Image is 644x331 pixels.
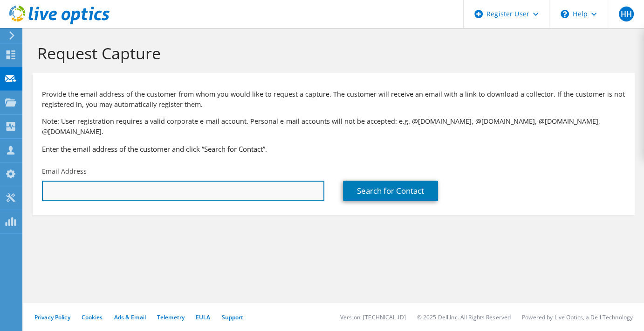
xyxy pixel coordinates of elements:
[561,10,569,18] svg: \n
[343,181,438,201] a: Search for Contact
[340,313,406,321] li: Version: [TECHNICAL_ID]
[42,116,625,137] p: Note: User registration requires a valid corporate e-mail account. Personal e-mail accounts will ...
[42,89,625,110] p: Provide the email address of the customer from whom you would like to request a capture. The cust...
[42,167,87,176] label: Email Address
[42,144,625,154] h3: Enter the email address of the customer and click “Search for Contact”.
[37,43,625,63] h1: Request Capture
[82,313,103,321] a: Cookies
[221,313,243,321] a: Support
[196,313,210,321] a: EULA
[417,313,511,321] li: © 2025 Dell Inc. All Rights Reserved
[157,313,185,321] a: Telemetry
[114,313,146,321] a: Ads & Email
[34,313,70,321] a: Privacy Policy
[619,7,634,21] span: HH
[522,313,633,321] li: Powered by Live Optics, a Dell Technology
